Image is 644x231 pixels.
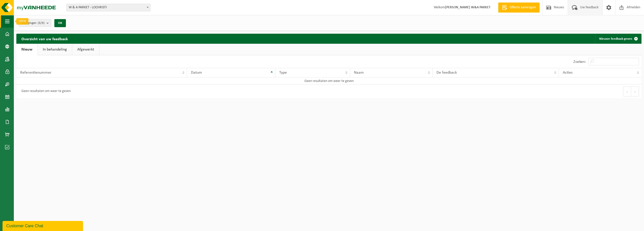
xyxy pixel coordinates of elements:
[595,34,641,44] a: Nieuwe feedback geven
[436,71,457,75] span: De feedback
[19,19,51,27] button: Vestigingen(3/3)
[508,5,537,10] span: Offerte aanvragen
[66,4,150,11] span: W & A PARKET - LOCHRISTI
[498,3,540,13] a: Offerte aanvragen
[16,34,73,43] h2: Overzicht van uw feedback
[22,19,45,27] span: Vestigingen
[54,19,66,27] button: OK
[38,44,72,55] a: In behandeling
[20,71,52,75] span: Referentienummer
[279,71,287,75] span: Type
[623,86,631,97] button: Previous
[16,77,641,84] td: Geen resultaten om weer te geven
[67,4,150,11] span: W & A PARKET - LOCHRISTI
[563,71,573,75] span: Acties
[631,86,639,97] button: Next
[19,87,71,96] div: Geen resultaten om weer te geven
[38,21,45,25] count: (3/3)
[354,71,364,75] span: Naam
[445,6,491,9] strong: [PERSON_NAME] W&A PARKET
[573,60,586,64] label: Zoeken:
[191,71,202,75] span: Datum
[72,44,99,55] a: Afgewerkt
[16,44,37,55] a: Nieuw
[3,220,84,231] iframe: chat widget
